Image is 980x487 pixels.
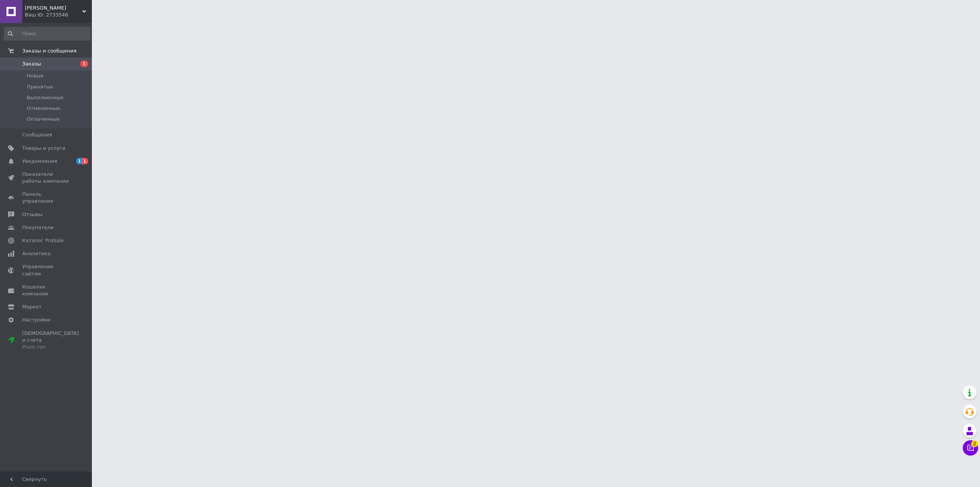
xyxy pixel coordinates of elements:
span: Показатели работы компании [22,171,71,185]
span: Уведомления [22,158,57,165]
span: Заказы [22,61,41,67]
span: Принятые [27,84,53,90]
span: Кошелек компании [22,284,71,297]
span: Панель управления [22,191,71,205]
span: Оплаченные [27,116,60,123]
span: 1 [76,158,82,164]
span: 1 [80,61,88,67]
span: Товары и услуги [22,145,65,152]
span: 1 [82,158,88,164]
span: Настройки [22,316,50,323]
span: Каталог ProSale [22,237,64,244]
span: Маркет [22,303,42,310]
span: Аналитика [22,250,51,257]
div: Ваш ID: 2733546 [25,11,92,18]
span: Покупатели [22,224,54,231]
span: [DEMOGRAPHIC_DATA] и счета [22,330,79,351]
span: 2 [971,440,978,447]
span: Новые [27,72,44,79]
span: Отмененные [27,105,60,112]
span: Управление сайтом [22,263,71,277]
span: Отзывы [22,211,42,218]
span: Палитра Фей [25,5,82,11]
input: Поиск [4,27,90,41]
span: Сообщения [22,131,52,138]
div: Prom топ [22,344,79,351]
button: Чат с покупателем2 [963,440,978,456]
span: Выполненные [27,94,64,101]
span: Заказы и сообщения [22,48,77,54]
